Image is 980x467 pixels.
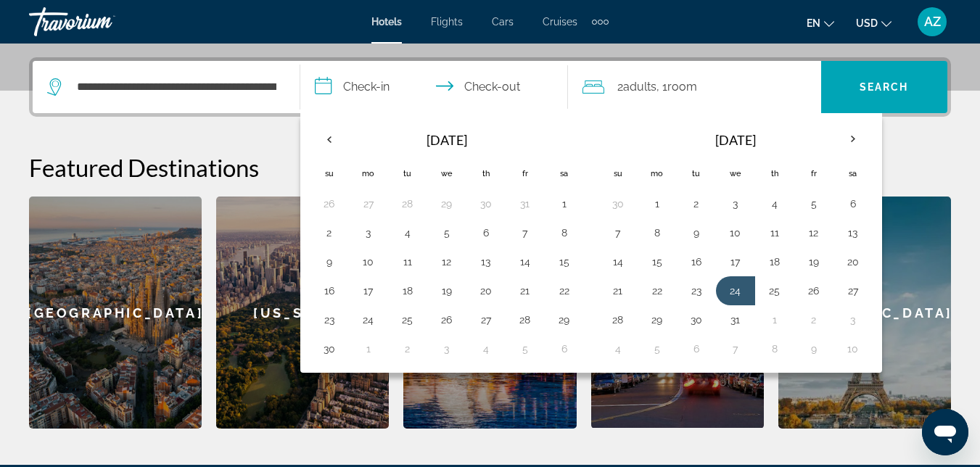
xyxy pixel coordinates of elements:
button: Day 7 [724,339,747,359]
button: Day 20 [474,281,498,301]
button: Travelers: 2 adults, 0 children [568,61,821,113]
button: Day 16 [685,252,708,272]
button: Day 13 [474,252,498,272]
button: Day 5 [514,339,537,359]
button: Day 2 [685,194,708,214]
button: Day 14 [514,252,537,272]
button: Day 26 [435,310,458,330]
button: Day 3 [357,223,380,243]
button: Day 14 [606,252,630,272]
button: Day 31 [724,310,747,330]
button: Day 1 [357,339,380,359]
button: Day 1 [763,310,786,330]
button: Day 29 [646,310,669,330]
button: Day 22 [553,281,576,301]
button: Day 2 [318,223,341,243]
button: Day 29 [553,310,576,330]
button: Day 11 [763,223,786,243]
button: Day 6 [474,223,498,243]
button: Check in and out dates [300,61,568,113]
button: Day 4 [474,339,498,359]
button: Day 30 [318,339,341,359]
button: Day 11 [396,252,419,272]
button: Day 27 [474,310,498,330]
button: Day 23 [318,310,341,330]
span: USD [856,17,878,29]
h2: Featured Destinations [29,153,951,182]
button: Day 28 [396,194,419,214]
div: Search widget [33,61,947,113]
button: Day 24 [357,310,380,330]
a: Cruises [543,16,577,28]
button: Day 18 [396,281,419,301]
button: Day 6 [841,194,865,214]
button: Day 4 [396,223,419,243]
iframe: Кнопка запуска окна обмена сообщениями [922,409,968,455]
button: Day 8 [646,223,669,243]
a: Hotels [371,16,402,28]
a: Cars [492,16,514,28]
button: Day 6 [685,339,708,359]
button: Day 31 [514,194,537,214]
button: Change currency [856,12,892,33]
button: Day 17 [724,252,747,272]
button: Extra navigation items [592,10,609,33]
button: Day 5 [646,339,669,359]
button: Next month [833,123,873,156]
button: Day 9 [685,223,708,243]
th: [DATE] [349,123,545,157]
button: Day 16 [318,281,341,301]
span: Adults [623,80,656,94]
button: Day 5 [435,223,458,243]
button: Day 30 [606,194,630,214]
button: Day 20 [841,252,865,272]
button: Day 28 [514,310,537,330]
a: Flights [431,16,463,28]
button: Previous month [310,123,349,156]
button: Day 12 [435,252,458,272]
button: User Menu [913,7,951,37]
button: Day 10 [841,339,865,359]
button: Day 6 [553,339,576,359]
span: en [807,17,820,29]
button: Day 21 [514,281,537,301]
button: Search [821,61,947,113]
button: Day 13 [841,223,865,243]
button: Day 1 [553,194,576,214]
button: Day 21 [606,281,630,301]
button: Day 27 [841,281,865,301]
button: Day 22 [646,281,669,301]
button: Day 7 [606,223,630,243]
button: Day 26 [318,194,341,214]
button: Day 3 [841,310,865,330]
button: Day 30 [474,194,498,214]
button: Day 25 [763,281,786,301]
button: Day 29 [435,194,458,214]
button: Day 10 [724,223,747,243]
span: Search [860,81,909,93]
span: 2 [617,77,656,97]
button: Day 15 [553,252,576,272]
a: [US_STATE] [216,197,389,429]
button: Day 24 [724,281,747,301]
button: Day 28 [606,310,630,330]
span: AZ [924,15,941,29]
button: Day 4 [606,339,630,359]
button: Day 19 [802,252,825,272]
button: Day 23 [685,281,708,301]
button: Day 30 [685,310,708,330]
button: Day 15 [646,252,669,272]
a: [GEOGRAPHIC_DATA] [29,197,202,429]
button: Day 2 [802,310,825,330]
button: Day 8 [553,223,576,243]
button: Day 1 [646,194,669,214]
span: Room [667,80,697,94]
button: Day 12 [802,223,825,243]
span: , 1 [656,77,697,97]
a: Travorium [29,3,174,41]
